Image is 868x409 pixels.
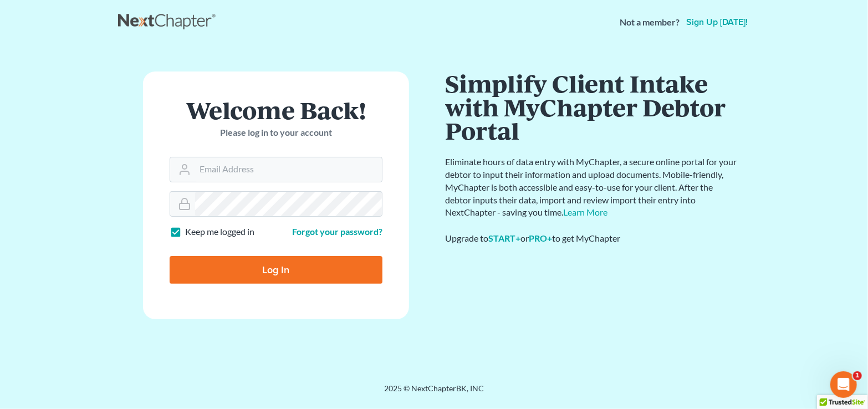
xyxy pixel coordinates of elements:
h1: Welcome Back! [170,98,382,122]
a: START+ [488,233,520,243]
p: Eliminate hours of data entry with MyChapter, a secure online portal for your debtor to input the... [445,156,739,219]
h1: Simplify Client Intake with MyChapter Debtor Portal [445,71,739,142]
label: Keep me logged in [185,226,254,238]
input: Log In [170,256,382,284]
span: 1 [853,371,862,380]
input: Email Address [195,157,382,182]
iframe: Intercom live chat [830,371,857,398]
div: 2025 © NextChapterBK, INC [118,383,750,403]
p: Please log in to your account [170,126,382,139]
a: PRO+ [529,233,552,243]
strong: Not a member? [620,16,680,29]
a: Sign up [DATE]! [684,18,750,27]
a: Learn More [563,207,607,217]
a: Forgot your password? [292,226,382,237]
div: Upgrade to or to get MyChapter [445,232,739,245]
